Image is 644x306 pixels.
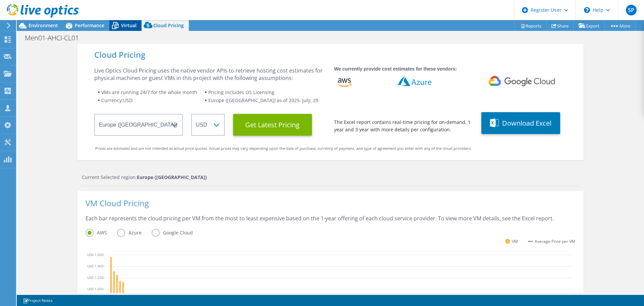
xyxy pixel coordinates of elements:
[233,114,312,136] button: Get Latest Pricing
[86,229,117,237] label: AWS
[94,51,567,58] div: Cloud Pricing
[86,215,575,229] div: Each bar represents the cloud pricing per VM from the most to least expensive based on the 1-year...
[22,34,89,42] h1: Men01-AHCI-CL01
[86,200,575,215] div: VM Cloud Pricing
[75,22,104,29] span: Performance
[481,112,560,134] button: Download Excel
[574,20,605,31] a: Export
[535,238,575,245] span: Average Price per VM
[121,22,137,29] span: Virtual
[95,145,566,152] div: Prices are estimates and are not intended as actual price quotes. Actual prices may vary dependin...
[512,237,518,245] span: VM
[584,7,590,13] svg: \n
[137,174,207,180] strong: Europe ([GEOGRAPHIC_DATA])
[546,20,574,31] a: Share
[117,229,152,237] label: Azure
[515,20,547,31] a: Reports
[82,174,580,181] div: Current Selected region:
[604,20,636,31] a: More
[208,89,274,95] span: Pricing includes OS Licensing
[101,97,132,103] span: Currency: USD
[94,67,326,82] div: Live Optics Cloud Pricing uses the native vendor APIs to retrieve hosting cost estimates for phys...
[334,66,457,72] strong: We currently provide cost estimates for these vendors:
[87,252,104,257] text: USD 1,600
[101,89,197,95] span: VMs are running 24/7 for the whole month
[208,97,318,103] span: Europe ([GEOGRAPHIC_DATA]) as of 2025, July, 29
[334,119,473,133] div: The Excel report contains real-time pricing for on-demand, 1 year and 3 year with more details pe...
[153,22,184,29] span: Cloud Pricing
[87,287,104,291] text: USD 1,000
[626,5,637,15] span: SP
[87,275,104,280] text: USD 1,200
[152,229,203,237] label: Google Cloud
[87,264,104,268] text: USD 1,400
[29,22,58,29] span: Environment
[18,296,57,305] a: Project Notes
